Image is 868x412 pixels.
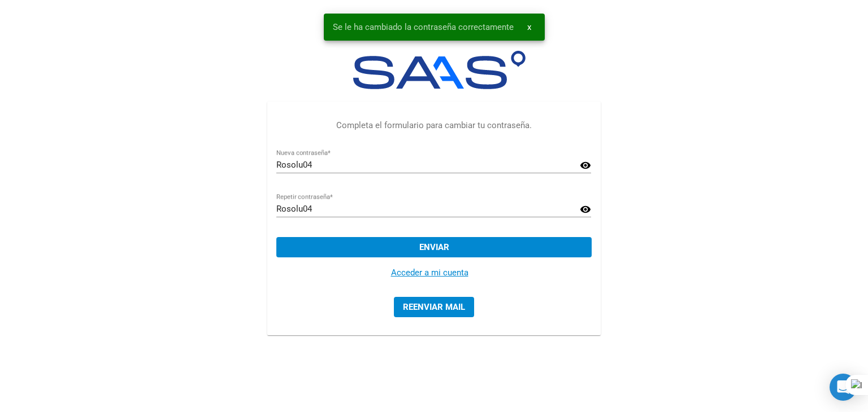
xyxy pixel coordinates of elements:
[394,297,474,317] button: Reenviar mail
[391,268,468,278] a: Acceder a mi cuenta
[527,22,531,32] span: x
[580,203,591,216] mat-icon: visibility
[276,119,591,132] p: Completa el formulario para cambiar tu contraseña.
[333,21,514,33] span: Se le ha cambiado la contraseña correctamente
[403,302,465,312] span: Reenviar mail
[830,374,857,401] div: Open Intercom Messenger
[419,242,449,252] span: Enviar
[580,159,591,172] mat-icon: visibility
[518,17,540,37] button: x
[276,237,591,257] button: Enviar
